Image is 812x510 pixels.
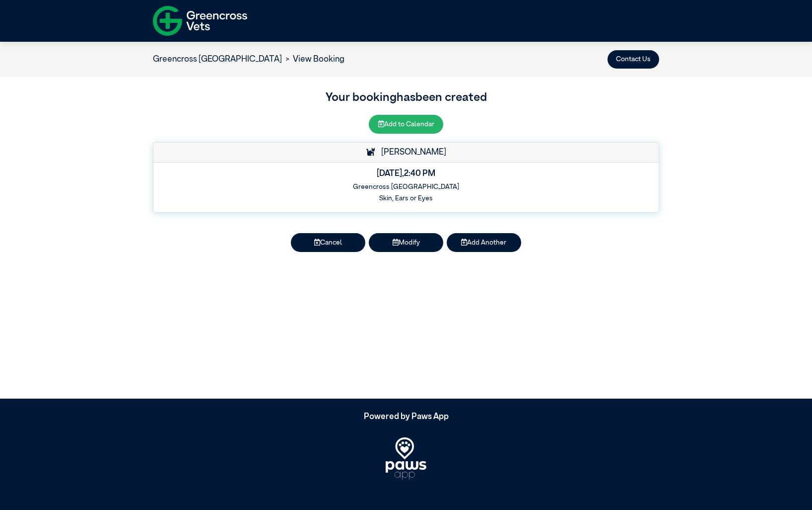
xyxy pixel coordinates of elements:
h6: Greencross [GEOGRAPHIC_DATA] [160,183,652,191]
span: [PERSON_NAME] [376,148,446,157]
h5: [DATE] , 2:40 PM [160,169,652,179]
img: f-logo [153,2,247,39]
h6: Skin, Ears or Eyes [160,194,652,202]
button: Modify [369,233,443,252]
h3: Your booking has been created [153,89,659,107]
h5: Powered by Paws App [153,412,659,422]
button: Add to Calendar [369,115,443,133]
button: Cancel [291,233,365,252]
img: PawsApp [386,437,426,480]
nav: breadcrumb [153,53,344,66]
li: View Booking [282,53,344,66]
button: Contact Us [608,50,659,69]
a: Greencross [GEOGRAPHIC_DATA] [153,55,282,64]
button: Add Another [447,233,521,252]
